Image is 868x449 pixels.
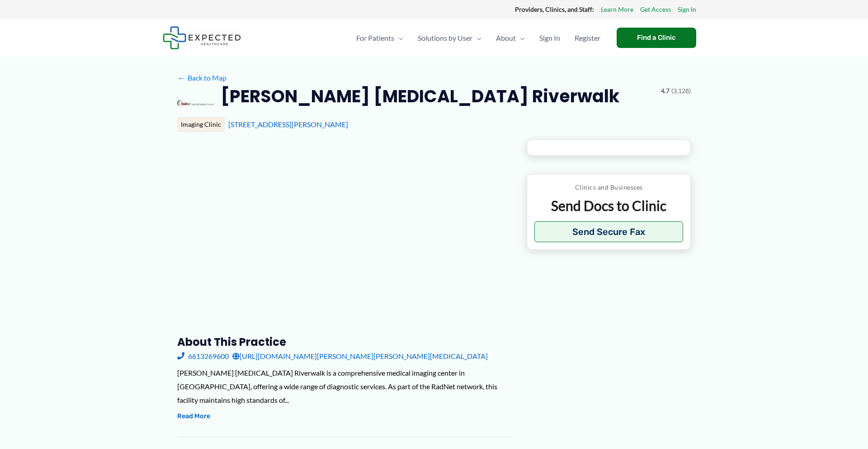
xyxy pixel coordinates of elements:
div: [PERSON_NAME] [MEDICAL_DATA] Riverwalk is a comprehensive medical imaging center in [GEOGRAPHIC_D... [177,366,512,406]
span: Sign In [539,22,560,54]
a: Get Access [640,4,671,15]
button: Read More [177,411,210,422]
a: ←Back to Map [177,71,226,85]
nav: Primary Site Navigation [349,22,608,54]
a: For PatientsMenu Toggle [349,22,410,54]
span: 4.7 [661,85,670,97]
span: Solutions by User [418,22,472,54]
h2: [PERSON_NAME] [MEDICAL_DATA] Riverwalk [221,85,619,107]
a: Sign In [532,22,567,54]
span: For Patients [356,22,394,54]
span: Menu Toggle [472,22,481,54]
a: 6613269600 [177,349,229,363]
span: (3,128) [671,85,691,97]
img: Expected Healthcare Logo - side, dark font, small [163,26,241,49]
strong: Providers, Clinics, and Staff: [515,5,594,13]
div: Imaging Clinic [177,117,225,132]
a: Register [567,22,608,54]
span: Menu Toggle [394,22,403,54]
a: Solutions by UserMenu Toggle [410,22,489,54]
a: [URL][DOMAIN_NAME][PERSON_NAME][PERSON_NAME][MEDICAL_DATA] [232,349,488,363]
a: Learn More [601,4,633,15]
a: AboutMenu Toggle [489,22,532,54]
div: [STREET_ADDRESS][PERSON_NAME] [228,119,691,129]
a: Find a Clinic [617,28,696,48]
p: Send Docs to Clinic [534,197,683,215]
span: Register [575,22,600,54]
span: ← [177,73,186,82]
p: Clinics and Businesses [534,182,683,193]
span: Menu Toggle [516,22,525,54]
h3: About this practice [177,335,512,349]
button: Send Secure Fax [534,221,683,242]
span: About [496,22,516,54]
a: Sign In [678,4,696,15]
